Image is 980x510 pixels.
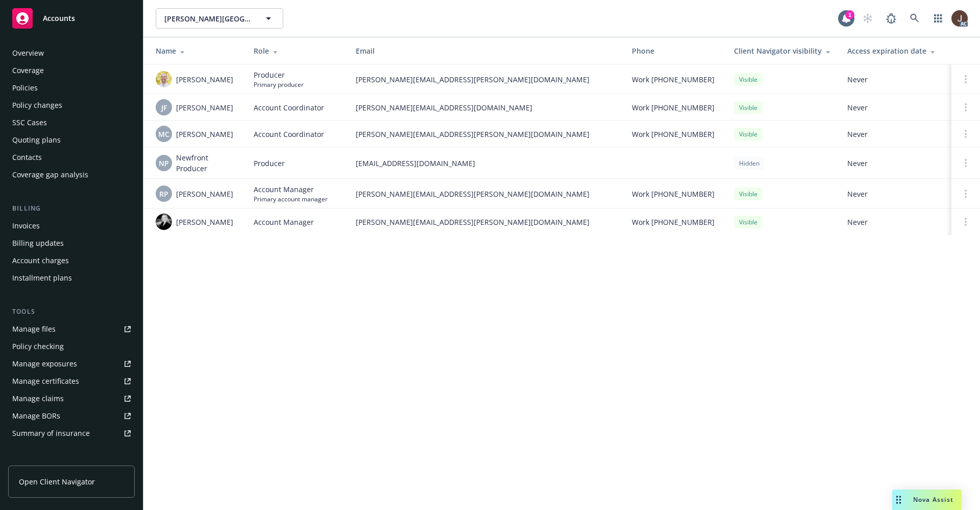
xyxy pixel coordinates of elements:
[176,217,233,227] span: [PERSON_NAME]
[8,307,135,317] div: Tools
[12,80,38,96] div: Policies
[356,158,616,169] span: [EMAIL_ADDRESS][DOMAIN_NAME]
[734,73,763,86] div: Visible
[8,408,135,424] a: Manage BORs
[632,45,718,56] div: Phone
[12,321,56,337] div: Manage files
[632,74,715,85] span: Work [PHONE_NUMBER]
[632,129,715,140] span: Work [PHONE_NUMBER]
[847,74,943,85] span: Never
[254,184,328,195] span: Account Manager
[254,129,324,140] span: Account Coordinator
[8,45,135,61] a: Overview
[176,129,233,140] span: [PERSON_NAME]
[156,8,283,29] button: [PERSON_NAME][GEOGRAPHIC_DATA], LLC
[176,102,233,113] span: [PERSON_NAME]
[12,270,72,286] div: Installment plans
[43,14,75,22] span: Accounts
[12,425,90,442] div: Summary of insurance
[632,102,715,113] span: Work [PHONE_NUMBER]
[12,338,64,355] div: Policy checking
[176,152,237,174] span: Newfront Producer
[12,132,61,148] div: Quoting plans
[8,338,135,355] a: Policy checking
[8,373,135,389] a: Manage certificates
[8,425,135,442] a: Summary of insurance
[356,129,616,140] span: [PERSON_NAME][EMAIL_ADDRESS][PERSON_NAME][DOMAIN_NAME]
[928,8,948,29] a: Switch app
[734,157,765,170] div: Hidden
[8,203,135,214] div: Billing
[159,189,168,199] span: RP
[12,45,44,61] div: Overview
[904,8,925,29] a: Search
[734,128,763,141] div: Visible
[254,102,324,113] span: Account Coordinator
[12,408,60,424] div: Manage BORs
[254,217,314,227] span: Account Manager
[156,214,172,230] img: photo
[12,235,64,251] div: Billing updates
[892,490,962,510] button: Nova Assist
[847,189,943,199] span: Never
[8,114,135,131] a: SSC Cases
[176,74,233,85] span: [PERSON_NAME]
[12,356,77,372] div: Manage exposures
[8,132,135,148] a: Quoting plans
[356,102,616,113] span: [PERSON_NAME][EMAIL_ADDRESS][DOMAIN_NAME]
[8,167,135,183] a: Coverage gap analysis
[164,13,253,24] span: [PERSON_NAME][GEOGRAPHIC_DATA], LLC
[881,8,901,29] a: Report a Bug
[8,149,135,166] a: Contacts
[254,80,304,89] span: Primary producer
[19,476,95,487] span: Open Client Navigator
[356,74,616,85] span: [PERSON_NAME][EMAIL_ADDRESS][PERSON_NAME][DOMAIN_NAME]
[8,235,135,251] a: Billing updates
[8,80,135,96] a: Policies
[12,252,69,269] div: Account charges
[8,270,135,286] a: Installment plans
[156,71,172,87] img: photo
[951,10,968,27] img: photo
[734,188,763,200] div: Visible
[159,158,169,169] span: NP
[12,390,64,407] div: Manage claims
[8,252,135,269] a: Account charges
[8,62,135,79] a: Coverage
[8,97,135,113] a: Policy changes
[156,45,237,56] div: Name
[632,217,715,227] span: Work [PHONE_NUMBER]
[847,158,943,169] span: Never
[12,62,44,79] div: Coverage
[847,129,943,140] span: Never
[254,69,304,80] span: Producer
[632,189,715,199] span: Work [PHONE_NUMBER]
[847,217,943,227] span: Never
[12,218,40,234] div: Invoices
[158,129,169,140] span: MC
[845,10,854,19] div: 1
[8,321,135,337] a: Manage files
[12,97,62,113] div: Policy changes
[734,101,763,114] div: Visible
[254,158,285,169] span: Producer
[12,114,47,131] div: SSC Cases
[857,8,878,29] a: Start snowing
[161,102,167,113] span: JF
[8,390,135,407] a: Manage claims
[176,189,233,199] span: [PERSON_NAME]
[12,149,42,166] div: Contacts
[12,167,88,183] div: Coverage gap analysis
[847,102,943,113] span: Never
[356,189,616,199] span: [PERSON_NAME][EMAIL_ADDRESS][PERSON_NAME][DOMAIN_NAME]
[892,490,905,510] div: Drag to move
[8,356,135,372] a: Manage exposures
[254,195,328,203] span: Primary account manager
[734,45,831,56] div: Client Navigator visibility
[913,495,953,504] span: Nova Assist
[356,217,616,227] span: [PERSON_NAME][EMAIL_ADDRESS][PERSON_NAME][DOMAIN_NAME]
[254,45,339,56] div: Role
[356,45,616,56] div: Email
[8,4,135,33] a: Accounts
